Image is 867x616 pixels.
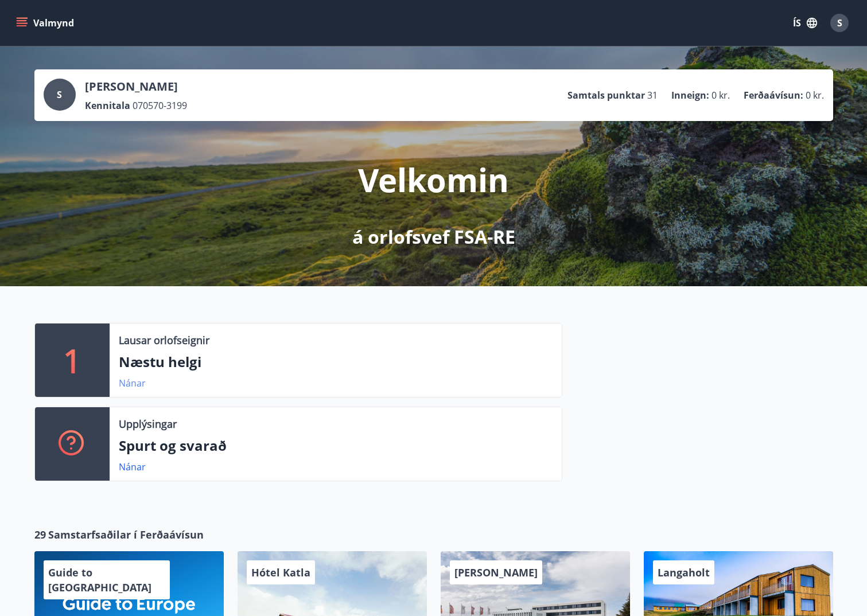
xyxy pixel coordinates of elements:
p: Lausar orlofseignir [119,333,209,348]
span: 0 kr. [806,89,824,102]
p: Velkomin [358,158,509,201]
span: S [57,88,62,101]
span: 070570-3199 [133,99,187,112]
p: Næstu helgi [119,352,553,372]
a: Nánar [119,461,146,473]
a: Nánar [119,377,146,389]
span: 0 kr. [712,89,730,102]
p: Kennitala [85,99,130,112]
span: Hótel Katla [251,566,310,579]
p: á orlofsvef FSA-RE [352,224,515,249]
button: ÍS [787,13,823,33]
span: 31 [647,89,658,102]
p: 1 [63,338,81,382]
p: Ferðaávísun : [744,89,803,102]
span: Samstarfsaðilar í Ferðaávísun [48,527,204,542]
p: Upplýsingar [119,416,177,431]
span: Langaholt [658,566,710,579]
span: 29 [34,527,46,542]
span: Guide to [GEOGRAPHIC_DATA] [48,566,151,594]
p: [PERSON_NAME] [85,79,187,95]
p: Inneign : [671,89,709,102]
span: S [837,17,842,29]
p: Samtals punktar [567,89,645,102]
button: S [826,9,853,37]
p: Spurt og svarað [119,436,553,455]
button: menu [14,13,79,33]
span: [PERSON_NAME] [454,566,538,579]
